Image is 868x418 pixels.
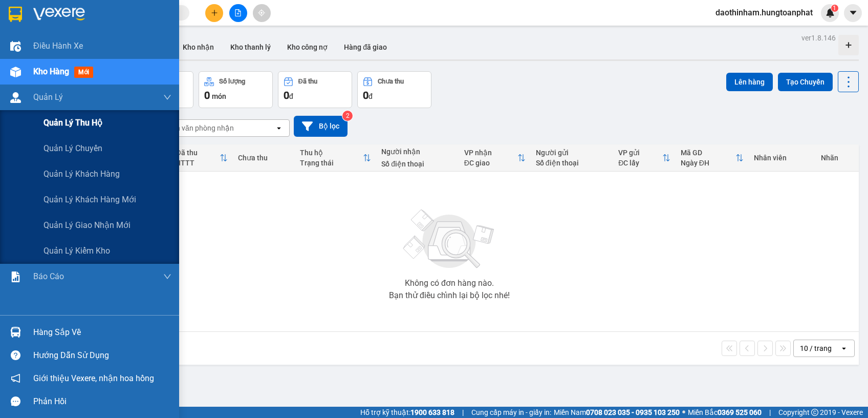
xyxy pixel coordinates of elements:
[279,35,336,59] button: Kho công nợ
[536,159,609,167] div: Số điện thoại
[681,149,735,157] div: Mã GD
[464,159,517,167] div: ĐC giao
[800,343,832,353] div: 10 / trang
[44,168,120,180] span: Quản lý khách hàng
[464,149,517,157] div: VP nhận
[9,7,22,22] img: logo-vxr
[10,92,21,103] img: warehouse-icon
[33,348,171,363] div: Hướng dẫn sử dụng
[205,4,223,22] button: plus
[613,144,675,172] th: Toggle SortBy
[676,144,749,172] th: Toggle SortBy
[618,159,662,167] div: ĐC lấy
[298,78,317,85] div: Đã thu
[44,244,110,257] span: Quản lý kiểm kho
[11,396,20,406] span: message
[238,154,290,162] div: Chưa thu
[175,35,222,59] button: Kho nhận
[811,409,818,416] span: copyright
[33,270,64,283] span: Báo cáo
[300,149,363,157] div: Thu hộ
[410,408,454,416] strong: 1900 633 818
[275,124,283,132] svg: open
[681,159,735,167] div: Ngày ĐH
[33,394,171,409] div: Phản hồi
[769,407,771,418] span: |
[378,78,404,85] div: Chưa thu
[33,372,154,385] span: Giới thiệu Vexere, nhận hoa hồng
[342,111,353,121] sup: 2
[44,142,102,155] span: Quản lý chuyến
[258,9,265,16] span: aim
[284,89,289,101] span: 0
[801,32,836,44] div: ver 1.8.146
[234,9,242,16] span: file-add
[295,144,376,172] th: Toggle SortBy
[11,373,20,383] span: notification
[253,4,271,22] button: aim
[536,149,609,157] div: Người gửi
[398,203,501,275] img: svg+xml;base64,PHN2ZyBjbGFzcz0ibGlzdC1wbHVnX19zdmciIHhtbG5zPSJodHRwOi8vd3d3LnczLm9yZy8yMDAwL3N2Zy...
[688,407,762,418] span: Miền Bắc
[229,4,247,22] button: file-add
[389,291,510,300] div: Bạn thử điều chỉnh lại bộ lọc nhé!
[163,273,171,281] span: down
[821,154,854,162] div: Nhãn
[44,116,102,129] span: Quản lý thu hộ
[211,9,218,16] span: plus
[831,5,838,12] sup: 1
[462,407,464,418] span: |
[44,193,136,206] span: Quản lý khách hàng mới
[199,71,273,108] button: Số lượng0món
[833,5,836,12] span: 1
[844,4,862,22] button: caret-down
[405,279,494,287] div: Không có đơn hàng nào.
[682,410,685,414] span: ⚪️
[163,93,171,101] span: down
[554,407,680,418] span: Miền Nam
[44,219,131,232] span: Quản lý giao nhận mới
[754,154,811,162] div: Nhân viên
[360,407,454,418] span: Hỗ trợ kỹ thuật:
[718,408,762,416] strong: 0369 525 060
[826,8,835,17] img: icon-new-feature
[10,327,21,338] img: warehouse-icon
[222,35,279,59] button: Kho thanh lý
[586,408,680,416] strong: 0708 023 035 - 0935 103 250
[357,71,431,108] button: Chưa thu0đ
[176,159,220,167] div: HTTT
[10,67,21,77] img: warehouse-icon
[74,67,93,78] span: mới
[618,149,662,157] div: VP gửi
[849,8,858,17] span: caret-down
[33,91,63,103] span: Quản Lý
[10,271,21,282] img: solution-icon
[289,92,293,100] span: đ
[294,116,348,137] button: Bộ lọc
[368,92,373,100] span: đ
[176,149,220,157] div: Đã thu
[459,144,531,172] th: Toggle SortBy
[336,35,395,59] button: Hàng đã giao
[170,144,233,172] th: Toggle SortBy
[204,89,210,101] span: 0
[212,92,226,100] span: món
[300,159,363,167] div: Trạng thái
[381,148,454,156] div: Người nhận
[840,344,848,352] svg: open
[219,78,245,85] div: Số lượng
[707,6,821,19] span: daothinham.hungtoanphat
[10,41,21,52] img: warehouse-icon
[33,325,171,340] div: Hàng sắp về
[838,35,859,55] div: Tạo kho hàng mới
[363,89,368,101] span: 0
[778,73,833,91] button: Tạo Chuyến
[726,73,773,91] button: Lên hàng
[163,123,234,133] div: Chọn văn phòng nhận
[278,71,352,108] button: Đã thu0đ
[33,39,83,52] span: Điều hành xe
[33,67,69,76] span: Kho hàng
[381,160,454,168] div: Số điện thoại
[11,350,20,360] span: question-circle
[471,407,551,418] span: Cung cấp máy in - giấy in:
